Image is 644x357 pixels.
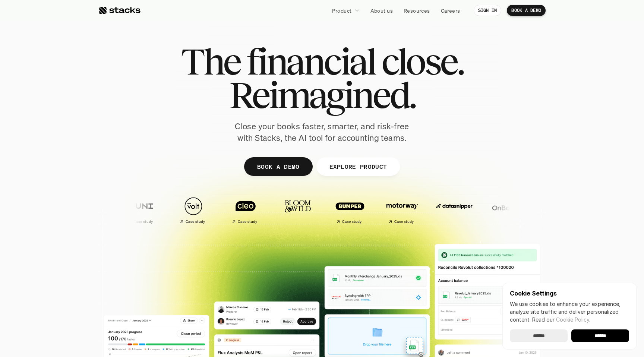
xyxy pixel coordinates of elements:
[181,45,240,78] span: The
[316,157,400,176] a: EXPLORE PRODUCT
[332,7,352,15] p: Product
[366,4,397,17] a: About us
[556,316,589,323] a: Cookie Policy
[381,45,463,78] span: close.
[474,5,502,16] a: SIGN IN
[229,78,415,112] span: Reimagined.
[532,316,590,323] span: Read our .
[186,219,205,224] h2: Case study
[244,157,313,176] a: BOOK A DEMO
[394,219,414,224] h2: Case study
[511,8,541,13] p: BOOK A DEMO
[370,7,393,15] p: About us
[133,219,153,224] h2: Case study
[478,8,497,13] p: SIGN IN
[510,290,629,296] p: Cookie Settings
[441,7,460,15] p: Careers
[221,193,270,227] a: Case study
[88,142,121,147] a: Privacy Policy
[510,300,629,323] p: We use cookies to enhance your experience, analyze site traffic and deliver personalized content.
[229,121,415,144] p: Close your books faster, smarter, and risk-free with Stacks, the AI tool for accounting teams.
[326,193,374,227] a: Case study
[117,193,165,227] a: Case study
[404,7,430,15] p: Resources
[238,219,258,224] h2: Case study
[257,161,300,172] p: BOOK A DEMO
[399,4,435,17] a: Resources
[246,45,375,78] span: financial
[342,219,362,224] h2: Case study
[169,193,218,227] a: Case study
[378,193,426,227] a: Case study
[436,4,465,17] a: Careers
[507,5,546,16] a: BOOK A DEMO
[329,161,387,172] p: EXPLORE PRODUCT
